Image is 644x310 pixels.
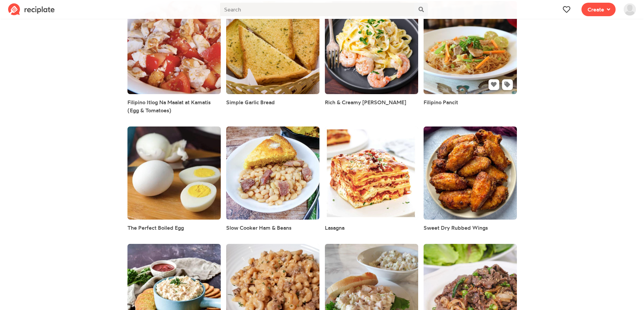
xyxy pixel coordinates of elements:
[581,3,616,16] button: Create
[226,224,291,232] a: Slow Cooker Ham & Beans
[588,5,604,13] span: Create
[8,3,55,16] img: Reciplate
[220,3,414,16] input: Search
[226,224,291,231] span: Slow Cooker Ham & Beans
[127,98,221,114] a: Filipino Itlog Na Maalat at Kamatis (Egg & Tomatoes)
[127,99,211,114] span: Filipino Itlog Na Maalat at Kamatis (Egg & Tomatoes)
[424,224,488,231] span: Sweet Dry Rubbed Wings
[226,99,275,106] span: Simple Garlic Bread
[624,3,636,16] img: User's avatar
[226,98,275,106] a: Simple Garlic Bread
[424,99,458,106] span: Filipino Pancit
[424,98,458,106] a: Filipino Pancit
[127,224,184,232] a: The Perfect Boiled Egg
[127,224,184,231] span: The Perfect Boiled Egg
[325,224,344,231] span: Lasagna
[325,224,344,232] a: Lasagna
[325,99,406,106] span: Rich & Creamy [PERSON_NAME]
[325,98,406,106] a: Rich & Creamy [PERSON_NAME]
[424,224,488,232] a: Sweet Dry Rubbed Wings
